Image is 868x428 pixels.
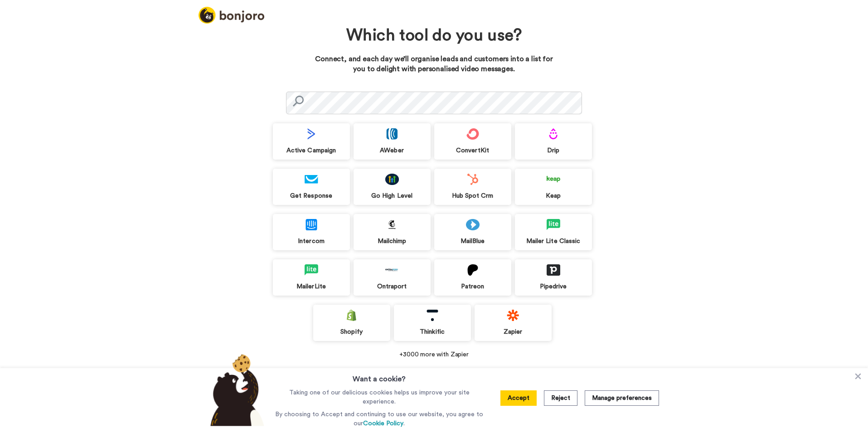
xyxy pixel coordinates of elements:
img: logo_pipedrive.png [547,264,560,276]
div: Mailer Lite Classic [515,237,592,245]
img: bear-with-cookie.png [202,354,269,426]
div: Thinkific [394,328,471,336]
button: Reject [544,390,577,406]
img: logo_mailchimp.svg [385,219,399,230]
img: logo_full.png [199,7,264,24]
div: Get Response [273,192,350,200]
h1: Which tool do you use? [332,27,536,45]
img: logo_mailerlite.svg [547,219,560,230]
img: logo_intercom.svg [305,219,318,230]
p: Taking one of our delicious cookies helps us improve your site experience. [273,388,485,406]
button: Manage preferences [585,390,659,406]
img: logo_patreon.svg [466,264,480,276]
div: Patreon [434,282,511,291]
div: Ontraport [354,282,431,291]
div: Pipedrive [515,282,592,291]
img: search.svg [293,96,304,107]
img: logo_getresponse.svg [305,174,318,185]
img: logo_mailblue.png [466,219,480,230]
a: Cookie Policy [363,420,403,427]
div: Zapier [475,328,552,336]
div: MailBlue [434,237,511,245]
div: Shopify [313,328,390,336]
button: Accept [500,390,537,406]
div: Intercom [273,237,350,245]
div: Hub Spot Crm [434,192,511,200]
div: Active Campaign [273,146,350,155]
img: logo_convertkit.svg [466,128,480,140]
h3: Want a cookie? [353,368,406,384]
div: Keap [515,192,592,200]
img: logo_ontraport.svg [385,264,399,276]
p: Connect, and each day we’ll organise leads and customers into a list for you to delight with pers... [311,54,557,75]
img: logo_aweber.svg [385,128,399,140]
img: logo_activecampaign.svg [305,128,318,140]
div: +3000 more with Zapier [273,350,596,359]
div: AWeber [354,146,431,155]
div: MailerLite [273,282,350,291]
p: By choosing to Accept and continuing to use our website, you agree to our . [273,410,485,428]
img: logo_hubspot.svg [466,174,480,185]
div: ConvertKit [434,146,511,155]
img: logo_thinkific.svg [426,310,439,321]
img: logo_zapier.svg [506,310,520,321]
div: Go High Level [354,192,431,200]
div: Mailchimp [354,237,431,245]
div: Drip [515,146,592,155]
img: logo_mailerlite.svg [305,264,318,276]
img: logo_drip.svg [547,128,560,140]
img: logo_keap.svg [547,174,560,185]
img: logo_gohighlevel.png [385,174,399,185]
img: logo_shopify.svg [345,310,359,321]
